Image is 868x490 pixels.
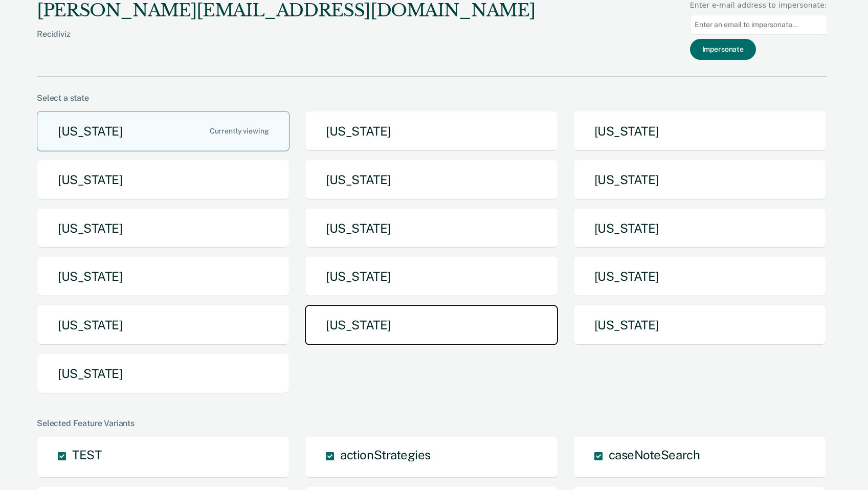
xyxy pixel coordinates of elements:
button: [US_STATE] [37,160,290,200]
button: [US_STATE] [305,256,558,297]
button: [US_STATE] [37,256,290,297]
button: [US_STATE] [305,160,558,200]
span: TEST [72,448,101,462]
button: [US_STATE] [305,305,558,345]
button: [US_STATE] [573,208,826,249]
button: [US_STATE] [37,208,290,249]
button: [US_STATE] [37,111,290,151]
button: [US_STATE] [305,111,558,151]
div: Select a state [37,93,827,103]
div: Selected Feature Variants [37,418,827,428]
button: [US_STATE] [37,305,290,345]
button: Impersonate [690,39,756,60]
button: [US_STATE] [573,111,826,151]
input: Enter an email to impersonate... [690,15,827,35]
span: caseNoteSearch [609,448,700,462]
button: [US_STATE] [37,353,290,394]
div: Recidiviz [37,29,535,55]
button: [US_STATE] [305,208,558,249]
span: actionStrategies [340,448,430,462]
button: [US_STATE] [573,256,826,297]
button: [US_STATE] [573,160,826,200]
button: [US_STATE] [573,305,826,345]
